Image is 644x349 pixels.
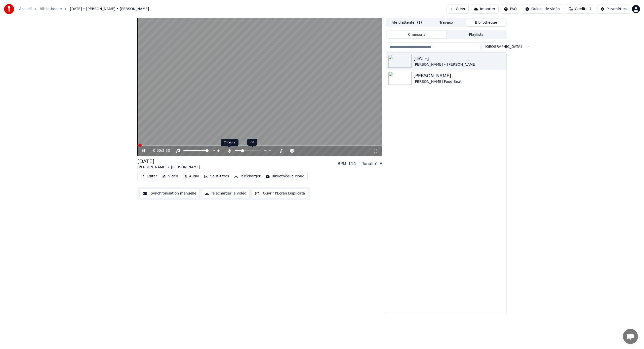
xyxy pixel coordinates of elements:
[414,62,504,67] div: [PERSON_NAME] • [PERSON_NAME]
[247,139,257,146] div: 28
[232,173,262,180] button: Télécharger
[202,189,250,198] button: Télécharger la vidéo
[414,55,504,62] div: [DATE]
[427,19,466,26] button: Travaux
[19,7,32,12] a: Accueil
[40,7,62,12] a: Bibliothèque
[417,20,422,25] span: ( 1 )
[153,148,161,153] span: 0:00
[338,161,346,167] div: BPM
[137,158,200,165] div: [DATE]
[380,161,382,167] div: E
[202,173,231,180] button: Sous-titres
[446,31,506,38] button: Playlists
[597,5,630,14] button: Paramètres
[447,5,469,14] button: Créer
[485,44,522,49] span: [GEOGRAPHIC_DATA]
[137,165,200,170] div: [PERSON_NAME] • [PERSON_NAME]
[387,31,447,38] button: Chansons
[162,148,170,153] span: 2:30
[139,173,159,180] button: Éditer
[589,7,591,12] span: 7
[348,161,356,167] div: 114
[501,5,520,14] button: FAQ
[565,5,595,14] button: Crédits7
[272,174,304,179] div: Bibliothèque cloud
[139,189,200,198] button: Synchronisation manuelle
[607,7,627,12] div: Paramètres
[252,189,308,198] button: Ouvrir l'Ecran Duplicata
[160,173,180,180] button: Vidéo
[221,139,238,146] div: Chœurs
[19,7,149,12] nav: breadcrumb
[623,329,638,344] a: Ouvrir le chat
[414,72,504,79] div: [PERSON_NAME]
[414,79,504,84] div: [PERSON_NAME] Food Beat
[466,19,506,26] button: Bibliothèque
[575,7,587,12] span: Crédits
[471,5,499,14] button: Importer
[362,161,378,167] div: Tonalité
[70,7,149,12] span: [DATE] • [PERSON_NAME] • [PERSON_NAME]
[4,4,14,14] img: youka
[387,19,427,26] button: File d'attente
[153,148,165,153] div: /
[522,5,563,14] button: Guides de vidéo
[181,173,201,180] button: Audio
